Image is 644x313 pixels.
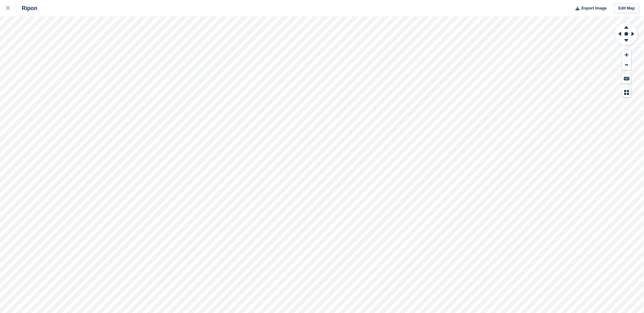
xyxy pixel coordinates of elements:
[622,60,631,70] button: Zoom Out
[16,5,37,12] div: Ripon
[622,87,631,97] button: Map Legend
[622,74,631,84] button: Keyboard Shortcuts
[622,50,631,60] button: Zoom In
[581,5,606,11] span: Export Image
[572,3,607,13] button: Export Image
[614,3,639,13] a: Edit Map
